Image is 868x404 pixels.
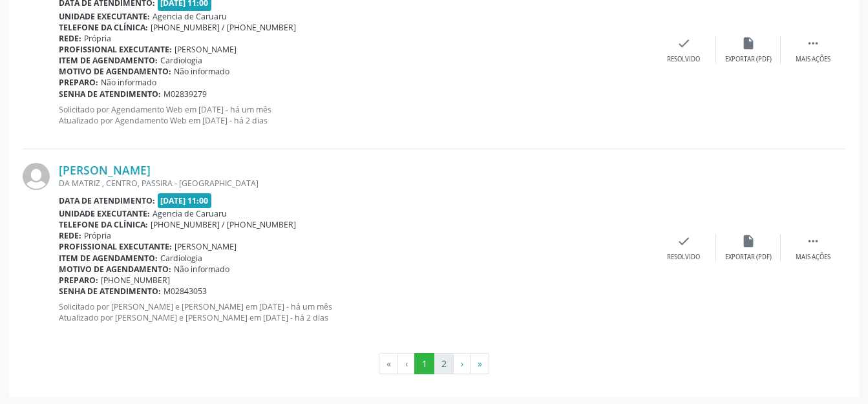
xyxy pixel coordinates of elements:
b: Preparo: [59,77,98,88]
b: Item de agendamento: [59,253,158,264]
i:  [806,234,820,248]
span: Própria [84,33,111,44]
div: Exportar (PDF) [725,253,772,262]
span: M02839279 [164,89,207,100]
p: Solicitado por [PERSON_NAME] e [PERSON_NAME] em [DATE] - há um mês Atualizado por [PERSON_NAME] e... [59,301,651,323]
i: insert_drive_file [741,36,756,50]
span: Cardiologia [160,55,202,66]
div: DA MATRIZ , CENTRO, PASSIRA - [GEOGRAPHIC_DATA] [59,178,651,189]
b: Telefone da clínica: [59,22,148,33]
b: Motivo de agendamento: [59,264,171,275]
b: Unidade executante: [59,11,150,22]
b: Profissional executante: [59,44,172,55]
b: Item de agendamento: [59,55,158,66]
span: [PERSON_NAME] [175,241,237,252]
i: insert_drive_file [741,234,756,248]
i: check [677,36,691,50]
b: Senha de atendimento: [59,89,161,100]
b: Profissional executante: [59,241,172,252]
span: [PHONE_NUMBER] [101,275,170,286]
span: [PHONE_NUMBER] / [PHONE_NUMBER] [151,219,296,230]
span: [PHONE_NUMBER] / [PHONE_NUMBER] [151,22,296,33]
b: Unidade executante: [59,208,150,219]
b: Telefone da clínica: [59,219,148,230]
span: [DATE] 11:00 [158,193,212,208]
span: M02843053 [164,286,207,297]
img: img [23,163,50,190]
button: Go to last page [470,353,489,375]
span: Própria [84,230,111,241]
i: check [677,234,691,248]
button: Go to next page [453,353,471,375]
div: Mais ações [796,55,831,64]
b: Data de atendimento: [59,195,155,206]
b: Senha de atendimento: [59,286,161,297]
span: Não informado [101,77,156,88]
button: Go to page 1 [414,353,434,375]
div: Resolvido [667,253,700,262]
span: Agencia de Caruaru [153,11,227,22]
b: Rede: [59,33,81,44]
b: Preparo: [59,275,98,286]
div: Resolvido [667,55,700,64]
ul: Pagination [23,353,845,375]
b: Motivo de agendamento: [59,66,171,77]
div: Exportar (PDF) [725,55,772,64]
span: Cardiologia [160,253,202,264]
b: Rede: [59,230,81,241]
span: Agencia de Caruaru [153,208,227,219]
a: [PERSON_NAME] [59,163,151,177]
div: Mais ações [796,253,831,262]
button: Go to page 2 [434,353,454,375]
p: Solicitado por Agendamento Web em [DATE] - há um mês Atualizado por Agendamento Web em [DATE] - h... [59,104,651,126]
span: Não informado [174,264,229,275]
i:  [806,36,820,50]
span: Não informado [174,66,229,77]
span: [PERSON_NAME] [175,44,237,55]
